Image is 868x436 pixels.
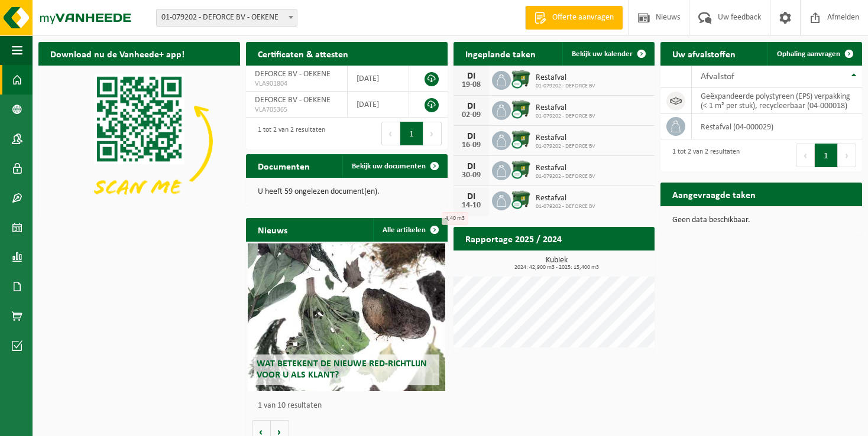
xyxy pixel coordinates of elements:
span: 01-079202 - DEFORCE BV [536,173,595,180]
button: Next [423,122,442,145]
span: Ophaling aanvragen [777,50,840,58]
span: VLA705365 [255,105,338,115]
button: Previous [796,144,815,167]
span: 01-079202 - DEFORCE BV [536,113,595,120]
span: Wat betekent de nieuwe RED-richtlijn voor u als klant? [257,359,427,380]
span: 01-079202 - DEFORCE BV - OEKENE [156,9,297,27]
span: 2024: 42,900 m3 - 2025: 15,400 m3 [459,265,655,271]
span: Bekijk uw documenten [352,162,426,170]
h2: Ingeplande taken [454,42,548,65]
a: Wat betekent de nieuwe RED-richtlijn voor u als klant? [248,243,445,391]
h2: Rapportage 2025 / 2024 [454,227,574,250]
a: Offerte aanvragen [525,6,623,30]
a: Ophaling aanvragen [767,42,861,66]
p: 1 van 10 resultaten [258,402,442,410]
span: 01-079202 - DEFORCE BV - OEKENE [157,9,297,26]
div: 1 tot 2 van 2 resultaten [252,121,325,147]
h2: Documenten [246,154,322,177]
img: WB-1100-CU [511,99,531,119]
img: Download de VHEPlus App [38,66,240,217]
div: 1 tot 2 van 2 resultaten [666,142,740,168]
img: WB-1100-CU [511,69,531,89]
img: WB-1100-CU [511,160,531,180]
button: 1 [400,122,423,145]
p: Geen data beschikbaar. [672,216,850,224]
td: restafval (04-000029) [692,114,862,139]
span: 01-079202 - DEFORCE BV [536,203,595,210]
td: [DATE] [348,66,409,92]
h2: Download nu de Vanheede+ app! [38,42,196,65]
button: Previous [381,122,400,145]
td: geëxpandeerde polystyreen (EPS) verpakking (< 1 m² per stuk), recycleerbaar (04-000018) [692,88,862,114]
span: 01-079202 - DEFORCE BV [536,143,595,150]
img: WB-1100-CU [511,190,531,210]
span: 01-079202 - DEFORCE BV [536,83,595,90]
div: DI [459,192,483,201]
button: Next [838,144,856,167]
a: Bekijk uw documenten [342,154,446,178]
span: Restafval [536,194,595,203]
div: 30-09 [459,171,483,180]
div: DI [459,162,483,171]
div: 19-08 [459,81,483,89]
img: WB-1100-CU [511,129,531,149]
div: 14-10 [459,201,483,210]
span: Afvalstof [701,72,734,82]
span: Bekijk uw kalender [572,50,633,58]
a: Alle artikelen [373,218,446,242]
div: DI [459,102,483,111]
button: 1 [815,144,838,167]
h2: Nieuws [246,218,299,241]
div: DI [459,132,483,141]
h3: Kubiek [459,256,655,271]
a: Bekijk rapportage [566,250,653,274]
p: U heeft 59 ongelezen document(en). [258,188,436,196]
span: DEFORCE BV - OEKENE [255,70,331,79]
div: DI [459,71,483,81]
span: Restafval [536,103,595,113]
td: [DATE] [348,92,409,118]
span: Offerte aanvragen [549,12,617,24]
div: 16-09 [459,141,483,149]
span: Restafval [536,73,595,83]
span: DEFORCE BV - OEKENE [255,96,331,105]
span: Restafval [536,134,595,143]
span: VLA901804 [255,79,338,89]
span: Restafval [536,164,595,173]
h2: Aangevraagde taken [660,183,767,206]
a: Bekijk uw kalender [562,42,653,66]
h2: Certificaten & attesten [246,42,360,65]
h2: Uw afvalstoffen [660,42,747,65]
div: 02-09 [459,111,483,119]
